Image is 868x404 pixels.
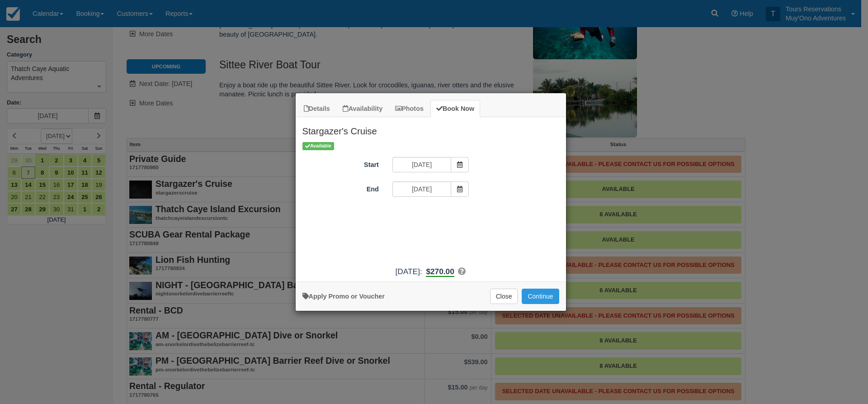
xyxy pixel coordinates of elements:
label: End [296,181,386,194]
a: Availability [337,100,388,118]
div: : [296,266,566,277]
h2: Stargazer's Cruise [296,117,566,141]
a: Details [298,100,336,118]
span: [DATE] [396,267,420,276]
a: Photos [389,100,429,118]
span: Available [302,142,335,150]
button: Add to Booking [522,289,559,304]
a: Apply Voucher [302,293,385,300]
button: Close [490,289,518,304]
span: $270.00 [426,267,454,276]
div: Item Modal [296,117,566,277]
a: Book Now [430,100,480,118]
label: Start [296,157,386,170]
